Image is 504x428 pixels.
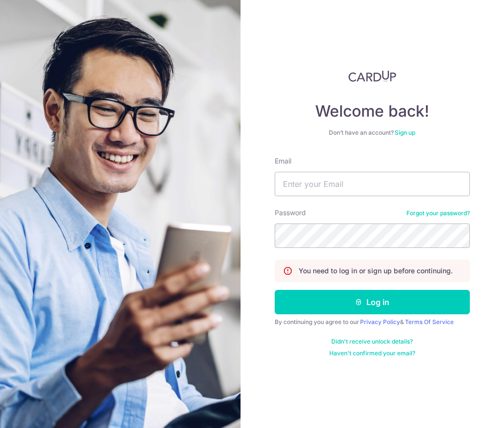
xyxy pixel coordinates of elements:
[275,318,470,326] div: By continuing you agree to our &
[329,349,415,357] a: Haven't confirmed your email?
[395,129,415,136] a: Sign up
[406,209,470,217] a: Forgot your password?
[275,208,306,218] label: Password
[299,266,453,276] p: You need to log in or sign up before continuing.
[275,156,291,166] label: Email
[331,338,413,346] a: Didn't receive unlock details?
[275,129,470,137] div: Don’t have an account?
[360,318,400,326] a: Privacy Policy
[348,70,396,82] img: CardUp Logo
[275,290,470,314] button: Log in
[405,318,454,326] a: Terms Of Service
[275,172,470,196] input: Enter your Email
[275,102,470,121] h4: Welcome back!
